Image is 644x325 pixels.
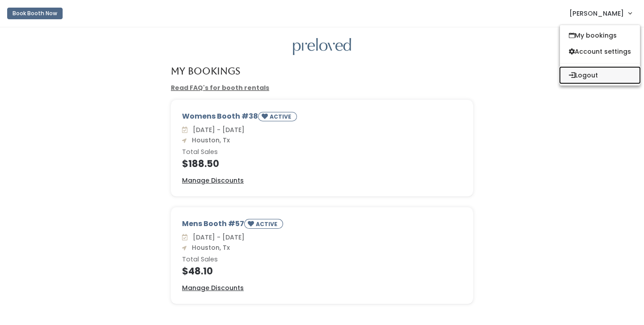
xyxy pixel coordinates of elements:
a: Book Booth Now [7,4,63,23]
h4: $188.50 [182,158,462,169]
a: Manage Discounts [182,283,244,293]
span: Houston, Tx [188,136,230,145]
div: Mens Booth #57 [182,218,462,232]
small: ACTIVE [256,220,279,228]
div: Womens Booth #38 [182,111,462,125]
h6: Total Sales [182,149,462,156]
span: [DATE] - [DATE] [189,233,245,242]
u: Manage Discounts [182,176,244,185]
small: ACTIVE [270,113,293,120]
a: My bookings [560,27,640,43]
span: [DATE] - [DATE] [189,125,245,134]
span: Houston, Tx [188,243,230,252]
button: Logout [560,67,640,83]
button: Book Booth Now [7,8,63,19]
span: [PERSON_NAME] [569,9,624,18]
a: Account settings [560,43,640,60]
img: preloved logo [293,38,351,56]
h4: $48.10 [182,266,462,276]
a: [PERSON_NAME] [560,4,640,23]
h6: Total Sales [182,256,462,263]
a: Manage Discounts [182,176,244,185]
h4: My Bookings [171,66,240,76]
a: Read FAQ's for booth rentals [171,83,269,92]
